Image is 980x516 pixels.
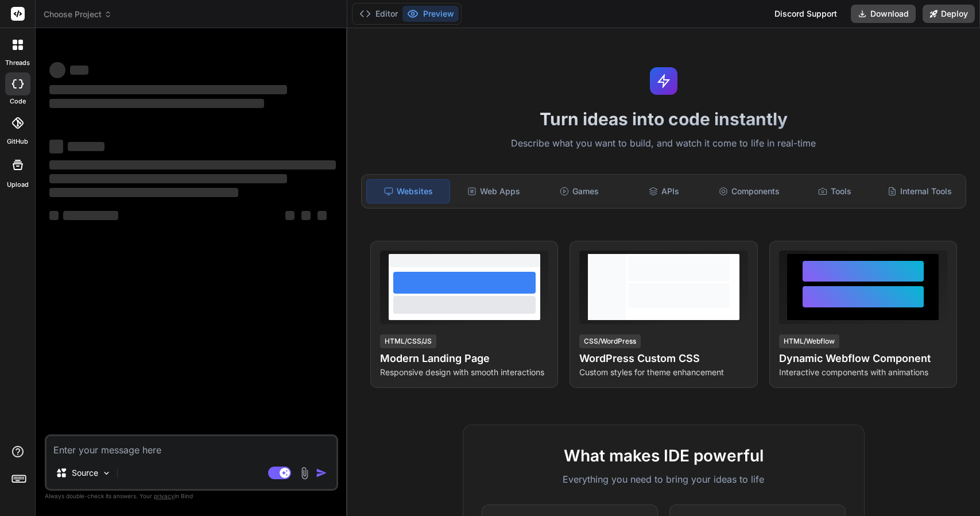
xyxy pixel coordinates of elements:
[708,179,791,203] div: Components
[49,85,287,94] span: ‌
[49,62,65,78] span: ‌
[70,66,88,75] span: ‌
[49,211,59,220] span: ‌
[10,97,26,106] label: code
[301,211,311,220] span: ‌
[68,142,104,151] span: ‌
[537,179,620,203] div: Games
[579,351,747,367] h4: WordPress Custom CSS
[923,5,975,23] button: Deploy
[355,6,402,22] button: Editor
[49,188,238,197] span: ‌
[63,211,118,220] span: ‌
[7,180,29,190] label: Upload
[380,367,548,378] p: Responsive design with smooth interactions
[579,367,747,378] p: Custom styles for theme enhancement
[316,467,327,479] img: icon
[49,99,264,108] span: ‌
[623,179,706,203] div: APIs
[452,179,535,203] div: Web Apps
[878,179,961,203] div: Internal Tools
[5,58,30,68] label: threads
[380,334,436,348] div: HTML/CSS/JS
[779,351,947,367] h4: Dynamic Webflow Component
[285,211,295,220] span: ‌
[49,140,63,153] span: ‌
[402,6,459,22] button: Preview
[380,351,548,367] h4: Modern Landing Page
[366,179,450,203] div: Websites
[482,472,846,486] p: Everything you need to bring your ideas to life
[154,492,175,499] span: privacy
[768,5,844,23] div: Discord Support
[45,491,338,502] p: Always double-check its answers. Your in Bind
[72,467,98,479] p: Source
[49,174,287,183] span: ‌
[298,467,311,480] img: attachment
[44,9,112,20] span: Choose Project
[779,334,839,348] div: HTML/Webflow
[779,367,947,378] p: Interactive components with animations
[851,5,916,23] button: Download
[793,179,876,203] div: Tools
[317,211,327,220] span: ‌
[354,136,973,151] p: Describe what you want to build, and watch it come to life in real-time
[102,468,111,478] img: Pick Models
[49,160,336,170] span: ‌
[482,444,846,468] h2: What makes IDE powerful
[579,334,641,348] div: CSS/WordPress
[354,109,973,129] h1: Turn ideas into code instantly
[7,137,28,147] label: GitHub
